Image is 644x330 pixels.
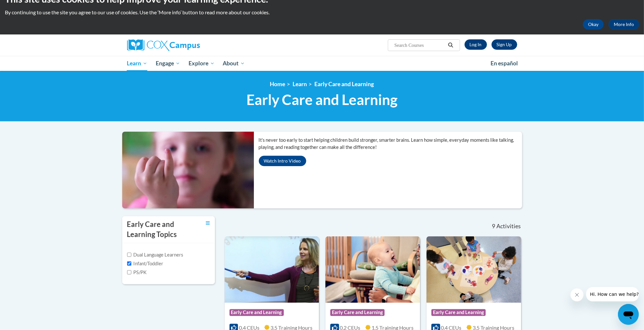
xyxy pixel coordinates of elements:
a: Home [270,81,285,87]
span: 9 [492,223,495,230]
input: Checkbox for Options [127,261,131,266]
button: Okay [583,19,604,30]
label: Infant/Toddler [127,260,164,267]
img: Course Logo [427,236,521,303]
img: Cox Campus [127,39,200,51]
img: Course Logo [225,236,319,303]
a: Engage [151,56,184,71]
input: Checkbox for Options [127,253,131,257]
a: En español [486,57,522,70]
span: En español [491,60,518,67]
a: Learn [123,56,152,71]
a: Log In [465,39,487,50]
button: Search [446,41,455,49]
label: PS/PK [127,269,147,276]
h3: Early Care and Learning Topics [127,219,189,240]
span: Activities [496,223,521,230]
a: Learn [293,81,307,87]
span: Early Care and Learning [330,309,385,316]
button: Watch Intro Video [259,156,306,166]
input: Checkbox for Options [127,270,131,274]
iframe: Message from company [586,287,639,301]
iframe: Close message [571,288,584,301]
a: More Info [609,19,639,30]
div: Main menu [117,56,527,71]
img: Course Logo [325,236,420,303]
span: Learn [127,59,147,67]
p: By continuing to use the site you agree to our use of cookies. Use the ‘More info’ button to read... [5,9,639,16]
span: Early Care and Learning [431,309,486,316]
input: Search Courses [394,41,446,49]
iframe: Button to launch messaging window [618,304,639,325]
a: Early Care and Learning [315,81,374,87]
p: It’s never too early to start helping children build stronger, smarter brains. Learn how simple, ... [259,137,522,151]
a: Cox Campus [127,39,251,51]
a: Explore [184,56,219,71]
span: About [223,59,245,67]
span: Early Care and Learning [246,91,398,108]
span: Engage [156,59,180,67]
a: Toggle collapse [206,219,210,227]
span: Early Care and Learning [230,309,284,316]
a: About [218,56,249,71]
a: Register [492,39,517,50]
span: Explore [189,59,215,67]
label: Dual Language Learners [127,251,183,258]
